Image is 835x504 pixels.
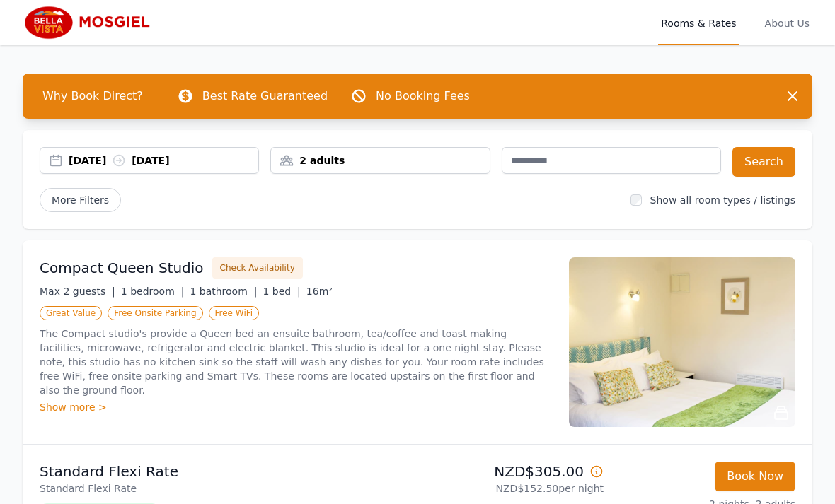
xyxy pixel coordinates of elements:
span: 1 bedroom | [121,286,185,297]
button: Check Availability [212,257,303,279]
span: Great Value [40,306,102,320]
h3: Compact Queen Studio [40,258,204,278]
div: [DATE] [DATE] [69,153,258,168]
p: The Compact studio's provide a Queen bed an ensuite bathroom, tea/coffee and toast making facilit... [40,327,552,397]
span: 16m² [306,286,333,297]
span: More Filters [40,188,121,212]
label: Show all room types / listings [650,194,795,206]
div: 2 adults [271,153,489,168]
span: Free WiFi [209,306,260,320]
span: 1 bathroom | [190,286,257,297]
p: Standard Flexi Rate [40,481,412,496]
span: Free Onsite Parking [108,306,202,320]
button: Search [732,147,795,177]
span: Why Book Direct? [31,82,154,110]
span: 1 bed | [263,286,300,297]
p: NZD$305.00 [423,462,604,481]
span: Max 2 guests | [40,286,115,297]
p: No Booking Fees [376,88,470,105]
p: NZD$152.50 per night [423,481,604,496]
p: Standard Flexi Rate [40,462,412,481]
img: Bella Vista Mosgiel [23,6,159,40]
p: Best Rate Guaranteed [202,88,328,105]
div: Show more > [40,400,552,414]
button: Book Now [715,462,795,491]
